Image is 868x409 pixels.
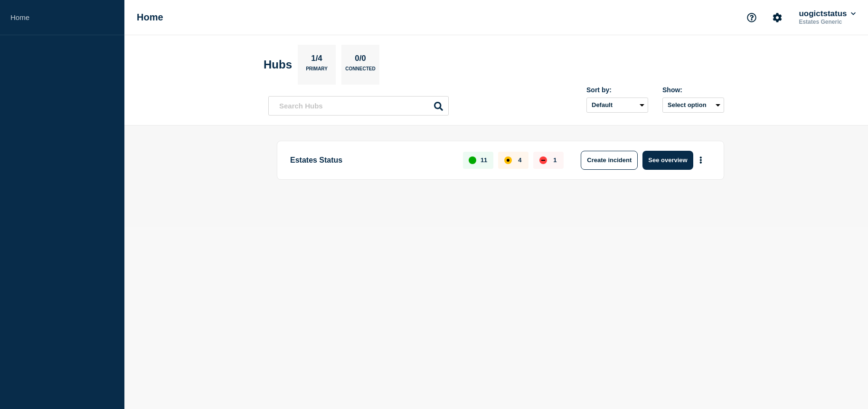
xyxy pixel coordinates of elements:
h1: Home [137,12,163,23]
p: Primary [306,66,328,76]
div: Sort by: [586,86,648,94]
div: affected [504,156,512,164]
div: up [469,156,476,164]
p: 0/0 [351,54,370,66]
button: Account settings [767,8,787,28]
p: 11 [481,156,487,164]
p: Estates Generic [797,19,858,25]
input: Search Hubs [268,96,449,116]
p: Connected [345,66,375,76]
button: Select option [662,97,724,113]
h2: Hubs [264,58,292,71]
div: Show: [662,86,724,94]
p: 1 [553,156,557,164]
select: Sort by [586,97,648,113]
button: More actions [695,151,707,169]
button: uogictstatus [797,9,858,19]
button: See overview [642,151,693,170]
p: 4 [518,156,521,164]
button: Create incident [581,151,638,170]
p: Estates Status [290,151,452,170]
p: 1/4 [308,54,326,66]
div: down [539,156,547,164]
button: Support [742,8,762,28]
